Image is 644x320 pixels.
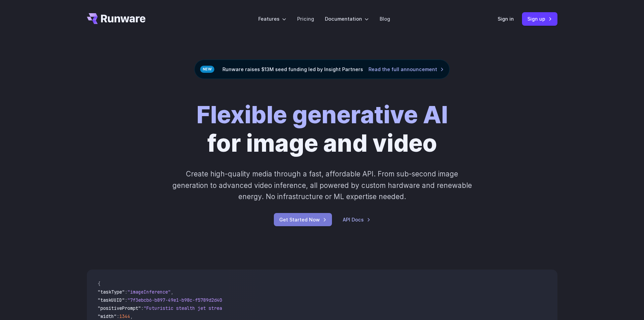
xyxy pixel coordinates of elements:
h1: for image and video [196,101,448,157]
label: Features [258,15,286,23]
span: : [125,289,127,295]
a: Read the full announcement [368,65,444,73]
a: API Docs [343,216,371,223]
div: Runware raises $13M seed funding led by Insight Partners [194,60,450,79]
a: Blog [380,15,390,23]
a: Go to / [87,13,146,24]
span: "positivePrompt" [98,305,141,311]
a: Get Started Now [274,213,332,226]
a: Sign up [522,12,557,25]
span: { [98,281,100,287]
p: Create high-quality media through a fast, affordable API. From sub-second image generation to adv... [171,168,473,202]
span: : [141,305,144,311]
a: Pricing [297,15,314,23]
strong: Flexible generative AI [196,100,448,129]
span: "imageInference" [127,289,171,295]
span: "7f3ebcb6-b897-49e1-b98c-f5789d2d40d7" [127,297,230,303]
span: , [171,289,173,295]
span: "width" [98,313,117,319]
span: "taskType" [98,289,125,295]
span: : [125,297,127,303]
span: , [130,313,133,319]
span: "Futuristic stealth jet streaking through a neon-lit cityscape with glowing purple exhaust" [144,305,390,311]
label: Documentation [325,15,369,23]
a: Sign in [498,15,514,23]
span: "taskUUID" [98,297,125,303]
span: 1344 [119,313,130,319]
span: : [117,313,119,319]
